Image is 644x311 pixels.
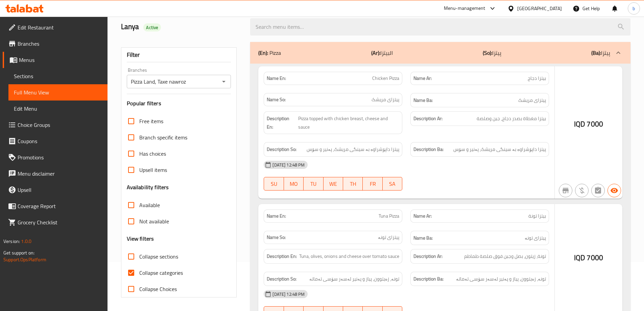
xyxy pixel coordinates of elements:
[258,49,281,57] p: Pizza
[127,48,231,62] div: Filter
[18,218,102,226] span: Grocery Checklist
[413,234,433,242] strong: Name Ba:
[483,48,492,58] b: (So):
[139,166,167,174] span: Upsell items
[3,36,108,52] a: Branches
[379,213,399,220] span: Tuna Pizza
[372,75,399,82] span: Chicken Pizza
[413,75,432,82] strong: Name Ar:
[3,149,108,165] a: Promotions
[528,213,546,220] span: بيتزا تونة
[607,184,621,197] button: Available
[250,42,630,64] div: (En): Pizza(Ar):البيتزا(So):پیتزا(Ba):پیتزا
[559,184,572,197] button: Not branch specific item
[3,182,108,198] a: Upsell
[3,255,46,264] a: Support.OpsPlatform
[18,23,102,31] span: Edit Restaurant
[464,252,546,261] span: تونة، زيتون، بصل وجبن فوق صلصة طماطم
[587,251,603,264] span: 7000
[299,252,399,261] span: Tuna, olives, onions and cheese over tomato sauce
[365,179,380,189] span: FR
[587,117,603,131] span: 7000
[287,179,301,189] span: MO
[385,179,400,189] span: SA
[518,96,546,105] span: پیتزای مریشک
[14,105,102,113] span: Edit Menu
[456,275,546,283] span: تونە، زەیتوون، پیاز و پەنیر لەسەر سۆسی تەماتە
[14,88,102,96] span: Full Menu View
[139,201,160,209] span: Available
[528,75,546,82] span: بيتزا دجاج
[250,18,630,36] input: search
[267,179,281,189] span: SU
[3,198,108,214] a: Coverage Report
[267,145,296,154] strong: Description So:
[18,186,102,194] span: Upsell
[19,56,102,64] span: Menus
[483,49,501,57] p: پیتزا
[346,179,360,189] span: TH
[3,52,108,68] a: Menus
[413,96,433,105] strong: Name Ba:
[591,48,601,58] b: (Ba):
[8,84,108,101] a: Full Menu View
[264,177,284,191] button: SU
[3,133,108,149] a: Coupons
[309,275,399,283] span: تونە، زەیتوون، پیاز و پەنیر لەسەر سۆسی تەماتە
[3,214,108,230] a: Grocery Checklist
[18,202,102,210] span: Coverage Report
[270,162,307,168] span: [DATE] 12:48 PM
[139,150,166,158] span: Has choices
[298,114,400,131] span: Pizza topped with chicken breast, cheese and sauce
[3,165,108,182] a: Menu disclaimer
[139,285,177,293] span: Collapse Choices
[371,48,380,58] b: (Ar):
[591,49,610,57] p: پیتزا
[143,24,161,31] span: Active
[591,184,605,197] button: Not has choices
[18,121,102,129] span: Choice Groups
[18,170,102,178] span: Menu disclaimer
[371,49,393,57] p: البيتزا
[413,114,443,123] strong: Description Ar:
[143,23,161,31] div: Active
[14,72,102,80] span: Sections
[18,137,102,145] span: Coupons
[258,48,268,58] b: (En):
[453,145,546,154] span: پیتزا داپۆشراوە بە سینگی مریشک، پەنیر و سۆس
[413,145,444,154] strong: Description Ba:
[633,5,635,12] span: b
[8,101,108,117] a: Edit Menu
[121,22,242,32] h2: Lanya
[326,179,340,189] span: WE
[363,177,382,191] button: FR
[267,234,286,241] strong: Name So:
[477,114,546,123] span: بيتزا مغطاة بصدر دجاج، جبن وصلصة
[525,234,546,242] span: پیتزای تونە
[270,291,307,297] span: [DATE] 12:48 PM
[127,235,154,243] h3: View filters
[267,252,297,261] strong: Description En:
[304,177,323,191] button: TU
[574,251,585,264] span: IQD
[139,252,178,261] span: Collapse sections
[307,145,399,154] span: پیتزا داپۆشراوە بە سینگی مریشک، پەنیر و سۆس
[267,213,286,220] strong: Name En:
[378,234,399,241] span: پیتزای تونە
[284,177,304,191] button: MO
[8,68,108,84] a: Sections
[3,117,108,133] a: Choice Groups
[3,19,108,36] a: Edit Restaurant
[21,237,31,246] span: 1.0.0
[383,177,402,191] button: SA
[267,114,296,131] strong: Description En:
[139,217,169,225] span: Not available
[267,275,296,283] strong: Description So:
[127,183,169,191] h3: Availability filters
[372,96,399,103] span: پیتزای مریشک
[413,252,443,261] strong: Description Ar:
[139,117,163,125] span: Free items
[575,184,589,197] button: Purchased item
[267,96,286,103] strong: Name So:
[3,237,20,246] span: Version:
